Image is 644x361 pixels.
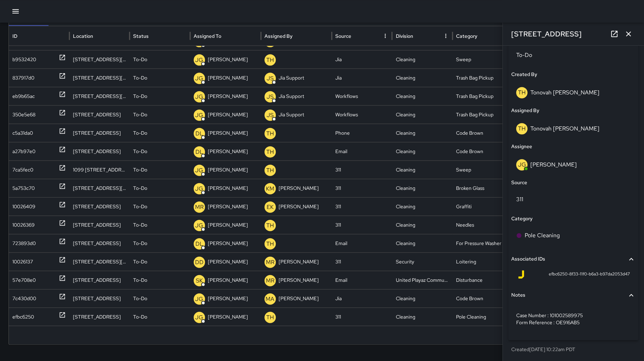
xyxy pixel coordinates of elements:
p: To-Do [133,271,147,289]
div: 57e708e0 [12,271,36,289]
p: [PERSON_NAME] [208,106,248,124]
p: [PERSON_NAME] [208,290,248,308]
div: Cleaning [392,289,452,308]
p: MR [266,258,274,267]
div: 311 [332,179,392,197]
p: JG [195,74,203,83]
div: 5a753c70 [12,179,35,197]
div: Cleaning [392,308,452,326]
div: Assigned By [264,33,292,39]
div: Sweep [452,161,513,179]
div: 1099 1051 Brannan St [69,161,130,179]
div: Cleaning [392,142,452,161]
p: TH [266,129,274,138]
div: 723893d0 [12,234,36,252]
p: TH [266,221,274,230]
p: JG [195,166,203,175]
div: Cleaning [392,50,452,69]
p: EK [267,203,274,211]
div: 288 9th Street [69,234,130,252]
p: To-Do [133,234,147,252]
div: Cleaning [392,161,452,179]
p: TH [266,313,274,322]
div: eb9b65ac [12,87,35,105]
div: Email [332,142,392,161]
div: Code Brown [452,142,513,161]
p: JS [267,93,274,101]
p: To-Do [133,308,147,326]
p: [PERSON_NAME] [208,87,248,105]
p: TH [266,56,274,64]
p: JS [267,111,274,120]
p: JG [195,56,203,64]
p: To-Do [133,124,147,142]
div: Workflows [332,105,392,124]
div: Email [332,234,392,252]
div: Assigned To [194,33,221,39]
p: Jia Support [279,69,304,87]
div: Cleaning [392,197,452,216]
p: To-Do [133,161,147,179]
p: To-Do [133,179,147,197]
div: 360 9th Street [69,308,130,326]
p: [PERSON_NAME] [279,290,319,308]
p: JG [195,93,203,101]
div: 7c430d00 [12,290,36,308]
p: TH [266,240,274,248]
div: 7ca5fec0 [12,161,33,179]
p: DL [195,240,203,248]
p: DD [195,258,204,267]
p: MA [266,295,274,303]
div: a27b97e0 [12,142,35,161]
p: [PERSON_NAME] [208,161,248,179]
div: 915 Bryant Street [69,69,130,87]
div: Pole Cleaning [452,308,513,326]
div: 311 [332,216,392,234]
div: 415 7th Street [69,216,130,234]
div: Loitering [452,252,513,271]
div: Cleaning [392,87,452,105]
div: Jia [332,50,392,69]
p: [PERSON_NAME] [208,69,248,87]
div: Code Brown [452,124,513,142]
p: JG [195,295,203,303]
p: DL [195,148,203,156]
div: United Playaz Community Ambassadors [392,271,452,289]
div: Trash Bag Pickup [452,69,513,87]
div: Source [335,33,351,39]
div: 311 [332,161,392,179]
p: TH [266,166,274,175]
button: Division column menu [441,31,451,41]
p: [PERSON_NAME] [208,179,248,197]
div: For Pressure Washer [452,234,513,252]
div: Email [332,271,392,289]
div: 61 Grace Street [69,124,130,142]
p: [PERSON_NAME] [279,179,319,197]
div: Security [392,252,452,271]
p: [PERSON_NAME] [279,198,319,216]
div: Graffiti [452,197,513,216]
div: 311 [332,252,392,271]
div: 767 Tehama Street [69,271,130,289]
div: Trash Bag Pickup [452,105,513,124]
div: 10026137 [12,253,33,271]
div: 757 Brannan Street [69,50,130,69]
div: Disturbance [452,271,513,289]
p: To-Do [133,51,147,69]
p: [PERSON_NAME] [208,198,248,216]
p: To-Do [133,253,147,271]
p: To-Do [133,198,147,216]
div: 915 Bryant Street [69,87,130,105]
div: Cleaning [392,216,452,234]
div: Location [73,33,93,39]
div: 350e5e68 [12,106,35,124]
div: 10026369 [12,216,35,234]
div: Cleaning [392,234,452,252]
div: Division [395,33,413,39]
div: Phone [332,124,392,142]
div: Workflows [332,87,392,105]
div: 311 [332,308,392,326]
div: Sweep [452,50,513,69]
p: [PERSON_NAME] [208,308,248,326]
div: 425 7th Street [69,105,130,124]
